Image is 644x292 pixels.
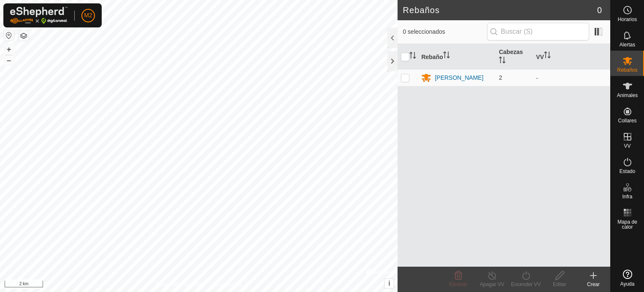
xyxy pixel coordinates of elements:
font: Editar [553,281,566,287]
button: Restablecer mapa [4,30,14,41]
font: 2 [499,74,502,81]
font: Collares [618,118,636,124]
font: Horarios [618,16,637,22]
font: VV [624,143,630,149]
a: Ayuda [611,266,644,290]
font: – [7,56,11,65]
font: Cabezas [499,49,523,55]
font: Rebaño [421,53,443,60]
p-sorticon: Activar para ordenar [499,58,506,65]
font: Ayuda [620,281,635,287]
font: Contáctanos [214,282,242,288]
button: Capas del Mapa [19,31,29,41]
font: Infra [622,194,632,200]
font: Eliminar [449,281,467,287]
font: i [388,280,390,287]
font: Política de Privacidad [155,282,204,288]
font: Estado [620,168,635,174]
font: 0 [597,5,602,15]
p-sorticon: Activar para ordenar [409,53,416,60]
font: Apagar VV [480,281,504,287]
p-sorticon: Activar para ordenar [544,53,551,59]
button: i [384,279,394,288]
font: VV [536,53,544,60]
img: Logotipo de Gallagher [10,7,68,24]
font: Alertas [620,42,635,48]
font: Mapa de calor [617,219,637,230]
font: Animales [617,92,638,98]
a: Política de Privacidad [155,281,204,289]
font: Rebaños [617,67,637,73]
font: + [7,45,11,54]
font: Encender VV [511,281,541,287]
font: [PERSON_NAME] [435,74,483,81]
font: Rebaños [403,5,440,15]
p-sorticon: Activar para ordenar [443,53,450,59]
input: Buscar (S) [487,23,589,41]
button: + [4,44,14,54]
font: 0 seleccionados [403,28,445,35]
a: Contáctanos [214,281,242,289]
font: - [536,75,538,81]
font: Crear [587,281,600,287]
font: M2 [84,12,92,19]
button: – [4,55,14,65]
